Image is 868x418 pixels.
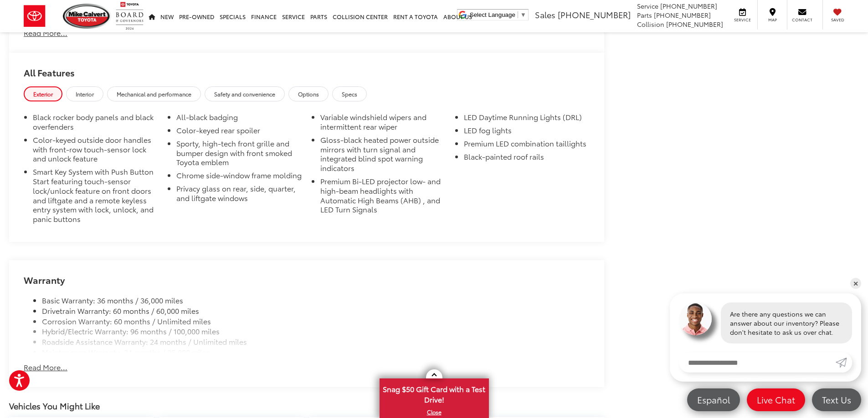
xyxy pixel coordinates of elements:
[637,1,658,10] span: Service
[470,11,515,18] span: Select Language
[33,167,158,227] li: Smart Key System with Push Button Start featuring touch-sensor lock/unlock feature on front doors...
[298,90,319,98] span: Options
[42,306,589,316] li: Drivetrain Warranty: 60 months / 60,000 miles
[666,20,723,29] span: [PHONE_NUMBER]
[679,353,836,373] input: Enter your message
[752,394,800,405] span: Live Chat
[63,4,111,29] img: Mike Calvert Toyota
[836,353,852,373] a: Submit
[693,394,734,405] span: Español
[812,388,861,411] a: Text Us
[464,139,589,152] li: Premium LED combination taillights
[535,9,555,20] span: Sales
[9,53,604,86] h2: All Features
[679,302,712,335] img: Agent profile photo
[654,10,711,20] span: [PHONE_NUMBER]
[320,176,446,218] li: Premium Bi-LED projector low- and high-beam headlights with Automatic High Beams (AHB) , and LED ...
[76,90,94,98] span: Interior
[637,20,664,29] span: Collision
[558,9,631,20] span: [PHONE_NUMBER]
[117,90,191,98] span: Mechanical and performance
[176,184,302,206] li: Privacy glass on rear, side, quarter, and liftgate windows
[464,112,589,126] li: LED Daytime Running Lights (DRL)
[342,90,357,98] span: Specs
[42,316,589,327] li: Corrosion Warranty: 60 months / Unlimited miles
[637,10,652,20] span: Parts
[747,388,805,411] a: Live Chat
[320,112,446,135] li: Variable windshield wipers and intermittent rear wiper
[660,1,717,10] span: [PHONE_NUMBER]
[176,139,302,171] li: Sporty, high-tech front grille and bumper design with front smoked Toyota emblem
[24,362,67,373] button: Read More...
[732,17,753,23] span: Service
[24,275,589,285] h2: Warranty
[176,112,302,126] li: All-black badging
[762,17,782,23] span: Map
[9,401,604,411] div: Vehicles You Might Like
[24,28,67,38] button: Read More...
[464,126,589,139] li: LED fog lights
[470,11,526,18] a: Select Language​
[33,112,158,135] li: Black rocker body panels and black overfenders
[817,394,856,405] span: Text Us
[176,126,302,139] li: Color-keyed rear spoiler
[687,388,740,411] a: Español
[214,90,275,98] span: Safety and convenience
[721,302,852,343] div: Are there any questions we can answer about our inventory? Please don't hesitate to ask us over c...
[42,295,589,306] li: Basic Warranty: 36 months / 36,000 miles
[464,152,589,165] li: Black-painted roof rails
[827,17,847,23] span: Saved
[792,17,812,23] span: Contact
[176,171,302,184] li: Chrome side-window frame molding
[320,135,446,176] li: Gloss-black heated power outside mirrors with turn signal and integrated blind spot warning indic...
[520,11,526,18] span: ▼
[380,379,488,407] span: Snag $50 Gift Card with a Test Drive!
[33,135,158,167] li: Color-keyed outside door handles with front-row touch-sensor lock and unlock feature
